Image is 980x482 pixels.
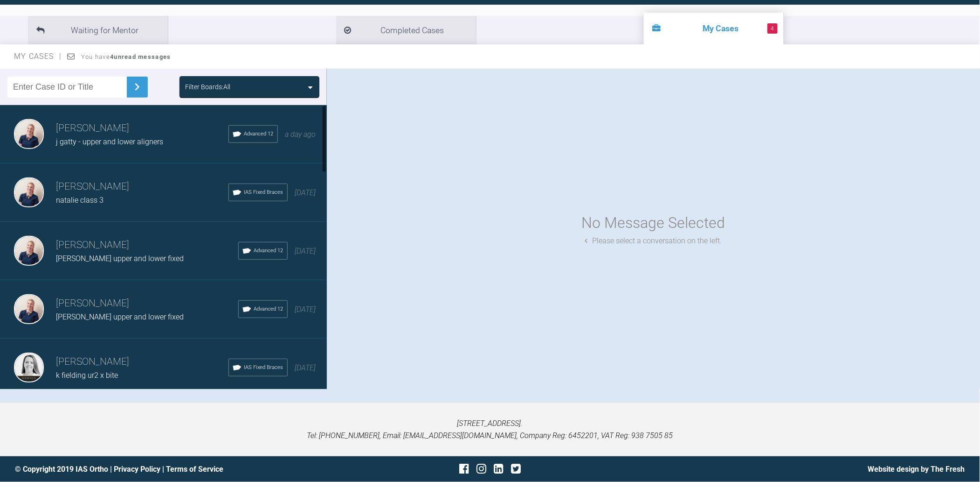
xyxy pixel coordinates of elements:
div: Filter Boards: All [185,82,230,92]
li: Completed Cases [336,16,476,44]
img: chevronRight.28bd32b0.svg [130,79,145,94]
h3: [PERSON_NAME] [56,354,228,370]
span: natalie class 3 [56,196,104,205]
img: Olivia Nixon [14,236,44,266]
span: [PERSON_NAME] upper and lower fixed [56,312,184,321]
div: Please select a conversation on the left. [585,235,722,247]
span: My Cases [14,52,62,61]
h3: [PERSON_NAME] [56,296,238,312]
h3: [PERSON_NAME] [56,179,228,195]
span: [DATE] [295,305,316,314]
span: j gatty - upper and lower aligners [56,137,163,146]
img: Emma Dougherty [14,353,44,383]
span: [DATE] [295,247,316,255]
li: My Cases [644,13,784,44]
h3: [PERSON_NAME] [56,237,238,253]
span: You have [81,53,171,60]
div: No Message Selected [581,211,725,235]
span: Advanced 12 [244,130,274,138]
span: [DATE] [295,363,316,372]
span: a day ago [285,130,316,139]
span: Advanced 12 [254,247,283,255]
span: 4 [767,23,778,34]
strong: 4 unread messages [110,53,171,60]
a: Website design by The Fresh [868,465,965,474]
span: Advanced 12 [254,305,283,313]
span: k fielding ur2 x bite [56,371,118,380]
div: © Copyright 2019 IAS Ortho | | [15,463,331,475]
img: Olivia Nixon [14,119,44,149]
img: Olivia Nixon [14,294,44,324]
li: Waiting for Mentor [28,16,168,44]
a: Privacy Policy [114,465,160,474]
h3: [PERSON_NAME] [56,120,228,136]
input: Enter Case ID or Title [7,77,127,98]
img: Olivia Nixon [14,177,44,207]
span: [DATE] [295,188,316,197]
span: [PERSON_NAME] upper and lower fixed [56,254,184,263]
p: [STREET_ADDRESS]. Tel: [PHONE_NUMBER], Email: [EMAIL_ADDRESS][DOMAIN_NAME], Company Reg: 6452201,... [15,418,965,441]
span: IAS Fixed Braces [244,188,283,197]
span: IAS Fixed Braces [244,363,283,372]
a: Terms of Service [166,465,223,474]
